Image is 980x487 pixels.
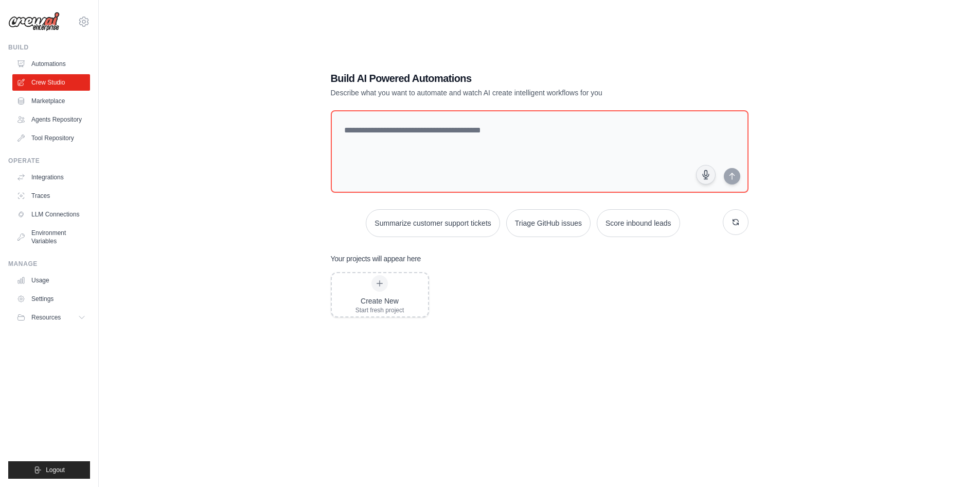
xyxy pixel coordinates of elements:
[331,88,676,98] p: Describe what you want to automate and watch AI create intelligent workflows for you
[12,309,90,326] button: Resources
[12,206,90,223] a: LLM Connections
[696,165,716,184] button: Click to speak your automation idea
[12,56,90,72] a: Automations
[31,313,61,322] span: Resources
[355,306,404,314] div: Start fresh project
[8,43,90,52] div: Build
[12,169,90,186] a: Integrations
[597,209,680,237] button: Score inbound leads
[12,130,90,146] a: Tool Repository
[8,157,90,165] div: Operate
[723,209,749,235] button: Get new suggestions
[12,74,90,91] a: Crew Studio
[12,111,90,128] a: Agents Repository
[331,254,421,264] h3: Your projects will appear here
[12,272,90,289] a: Usage
[8,260,90,268] div: Manage
[506,209,591,237] button: Triage GitHub issues
[46,466,65,474] span: Logout
[12,225,90,249] a: Environment Variables
[12,188,90,204] a: Traces
[366,209,500,237] button: Summarize customer support tickets
[12,93,90,109] a: Marketplace
[331,71,676,86] h1: Build AI Powered Automations
[8,461,90,479] button: Logout
[12,291,90,307] a: Settings
[355,296,404,306] div: Create New
[8,12,60,31] img: Logo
